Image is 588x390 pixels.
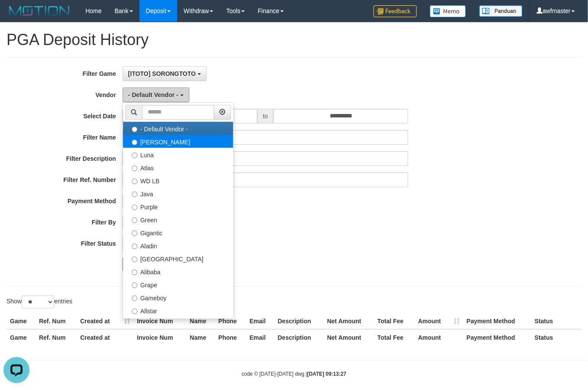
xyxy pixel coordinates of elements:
th: Invoice Num [133,329,186,345]
th: Status [531,313,582,329]
label: Gameboy [123,291,233,304]
label: Grape [123,278,233,291]
input: Luna [132,153,137,158]
th: Email [246,329,274,345]
input: - Default Vendor - [132,127,137,132]
select: Showentries [22,296,54,309]
button: [ITOTO] SORONGTOTO [123,66,207,81]
span: [ITOTO] SORONGTOTO [128,70,196,77]
input: Purple [132,205,137,210]
th: Created at [77,313,133,329]
label: Gigantic [123,226,233,239]
label: [PERSON_NAME] [123,135,233,148]
th: Total Fee [374,313,415,329]
label: WD LB [123,174,233,187]
label: Luna [123,148,233,161]
img: panduan.png [479,5,523,17]
button: - Default Vendor - [123,88,189,102]
span: - Default Vendor - [128,91,179,98]
label: - Default Vendor - [123,122,233,135]
label: Xtr [123,317,233,330]
label: Allstar [123,304,233,317]
label: Purple [123,200,233,213]
th: Net Amount [324,329,374,345]
input: Alibaba [132,270,137,275]
strong: [DATE] 09:13:27 [307,371,346,377]
th: Description [274,329,324,345]
th: Description [274,313,324,329]
th: Ref. Num [36,313,77,329]
button: Open LiveChat chat widget [3,3,29,29]
img: Feedback.jpg [374,5,417,17]
th: Created at [77,329,133,345]
h1: PGA Deposit History [6,31,582,49]
th: Net Amount [324,313,374,329]
th: Invoice Num [133,313,186,329]
label: Atlas [123,161,233,174]
th: Total Fee [374,329,415,345]
input: [GEOGRAPHIC_DATA] [132,257,137,262]
th: Phone [215,329,246,345]
th: Email [246,313,274,329]
input: Grape [132,283,137,288]
input: Gigantic [132,231,137,236]
label: Show entries [6,296,72,309]
input: Aladin [132,244,137,249]
input: Atlas [132,166,137,171]
label: [GEOGRAPHIC_DATA] [123,252,233,265]
th: Status [531,329,582,345]
th: Amount [415,329,463,345]
th: Name [186,329,215,345]
label: Alibaba [123,265,233,278]
input: [PERSON_NAME] [132,140,137,145]
th: Payment Method [463,329,531,345]
label: Java [123,187,233,200]
label: Green [123,213,233,226]
input: WD LB [132,179,137,184]
th: Amount [415,313,463,329]
th: Game [6,313,36,329]
th: Name [186,313,215,329]
th: Payment Method [463,313,531,329]
th: Ref. Num [36,329,77,345]
small: code © [DATE]-[DATE] dwg | [242,371,347,377]
img: MOTION_logo.png [6,4,72,17]
input: Gameboy [132,296,137,301]
label: Aladin [123,239,233,252]
input: Green [132,218,137,223]
th: Game [6,329,36,345]
img: Button%20Memo.svg [430,5,466,17]
th: Phone [215,313,246,329]
input: Java [132,192,137,197]
input: Allstar [132,309,137,314]
span: to [257,109,274,123]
